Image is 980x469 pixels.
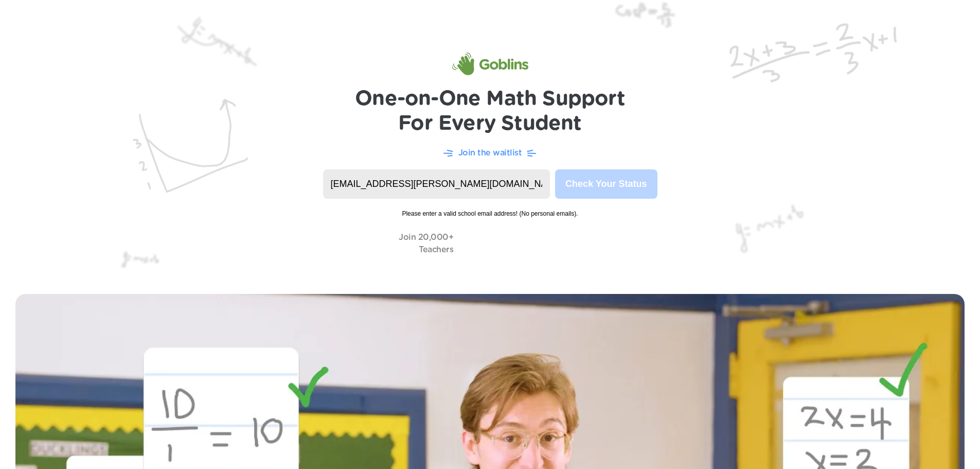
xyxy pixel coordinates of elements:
h1: One-on-One Math Support For Every Student [355,86,625,136]
span: Please enter a valid school email address! (No personal emails). [323,199,657,218]
p: Join the waitlist [458,147,522,159]
button: Check Your Status [555,169,657,199]
input: name@yourschool.org [323,169,550,199]
p: Join 20,000+ Teachers [399,231,453,256]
